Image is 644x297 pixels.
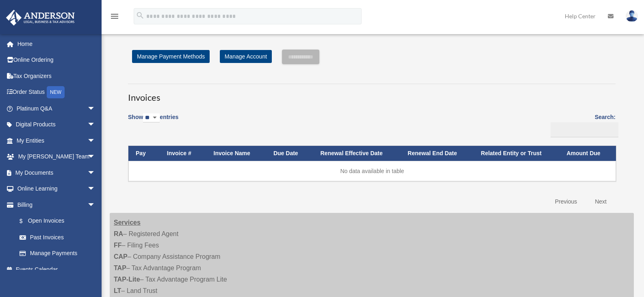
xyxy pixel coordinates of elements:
[220,50,272,63] a: Manage Account
[6,68,108,84] a: Tax Organizers
[11,213,100,230] a: $Open Invoices
[11,229,104,245] a: Past Invoices
[114,287,121,294] strong: LT
[114,264,126,271] strong: TAP
[4,10,77,26] img: Anderson Advisors Platinum Portal
[160,146,206,161] th: Invoice #: activate to sort column ascending
[6,52,108,68] a: Online Ordering
[313,146,400,161] th: Renewal Effective Date: activate to sort column ascending
[548,112,616,137] label: Search:
[6,132,108,149] a: My Entitiesarrow_drop_down
[6,261,108,277] a: Events Calendar
[128,112,178,131] label: Show entries
[6,181,108,197] a: Online Learningarrow_drop_down
[559,146,616,161] th: Amount Due: activate to sort column ascending
[6,36,108,52] a: Home
[6,84,108,101] a: Order StatusNEW
[6,117,108,133] a: Digital Productsarrow_drop_down
[24,216,28,226] span: $
[266,146,313,161] th: Due Date: activate to sort column ascending
[47,86,65,98] div: NEW
[206,146,266,161] th: Invoice Name: activate to sort column ascending
[110,11,119,21] i: menu
[11,245,104,262] a: Manage Payments
[143,113,160,123] select: Showentries
[132,50,210,63] a: Manage Payment Methods
[6,197,104,213] a: Billingarrow_drop_down
[128,161,616,181] td: No data available in table
[474,146,559,161] th: Related Entity or Trust: activate to sort column ascending
[128,146,160,161] th: Pay: activate to sort column descending
[87,149,104,165] span: arrow_drop_down
[114,276,140,283] strong: TAP-Lite
[6,165,108,181] a: My Documentsarrow_drop_down
[400,146,473,161] th: Renewal End Date: activate to sort column ascending
[114,253,128,260] strong: CAP
[87,197,104,213] span: arrow_drop_down
[87,165,104,181] span: arrow_drop_down
[551,122,618,138] input: Search:
[6,149,108,165] a: My [PERSON_NAME] Teamarrow_drop_down
[626,10,638,22] img: User Pic
[589,193,613,210] a: Next
[110,14,119,21] a: menu
[549,193,583,210] a: Previous
[114,230,123,237] strong: RA
[87,181,104,197] span: arrow_drop_down
[6,100,108,117] a: Platinum Q&Aarrow_drop_down
[87,132,104,149] span: arrow_drop_down
[114,219,141,226] strong: Services
[136,11,145,20] i: search
[114,242,122,249] strong: FF
[128,84,616,104] h3: Invoices
[87,117,104,133] span: arrow_drop_down
[87,100,104,117] span: arrow_drop_down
